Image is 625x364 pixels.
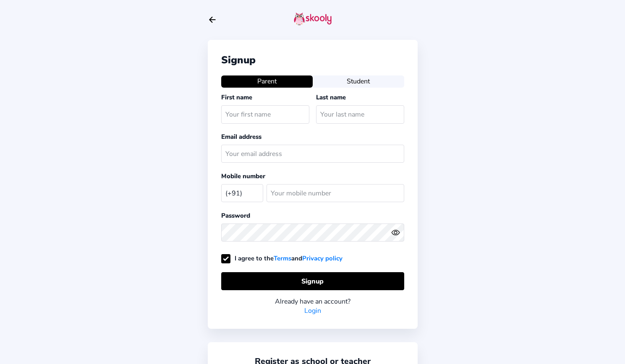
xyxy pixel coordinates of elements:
a: Login [304,306,321,315]
button: eye outlineeye off outline [391,228,404,237]
label: Mobile number [221,172,265,180]
div: Signup [221,53,404,67]
a: Privacy policy [302,254,343,263]
label: First name [221,93,252,101]
div: Already have an account? [221,297,404,306]
input: Your mobile number [267,184,404,202]
button: arrow back outline [208,15,217,24]
button: Signup [221,272,404,290]
input: Your first name [221,105,309,123]
img: skooly-logo.png [294,12,332,26]
a: Terms [274,254,291,263]
label: Email address [221,133,262,141]
ion-icon: eye outline [391,228,400,237]
button: Parent [221,75,313,87]
label: I agree to the and [221,254,343,263]
label: Password [221,211,250,220]
input: Your email address [221,145,404,163]
label: Last name [316,93,346,101]
button: Student [313,75,404,87]
input: Your last name [316,105,404,123]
